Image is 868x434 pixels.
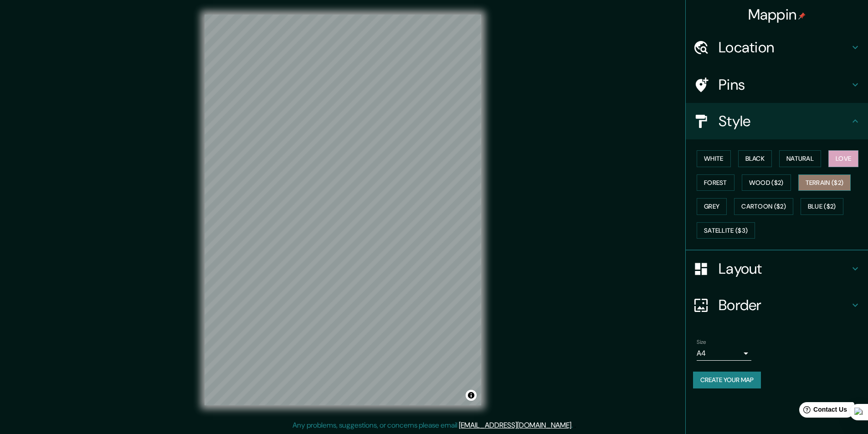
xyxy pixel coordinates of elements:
[719,260,850,278] h4: Layout
[801,198,843,215] button: Blue ($2)
[734,198,793,215] button: Cartoon ($2)
[466,390,477,401] button: Toggle attribution
[293,420,573,431] p: Any problems, suggestions, or concerns please email .
[686,250,868,287] div: Layout
[573,420,574,431] div: .
[719,38,850,56] h4: Location
[686,103,868,139] div: Style
[719,296,850,314] h4: Border
[697,222,755,239] button: Satellite ($3)
[459,420,571,430] a: [EMAIL_ADDRESS][DOMAIN_NAME]
[686,287,868,323] div: Border
[686,29,868,66] div: Location
[686,66,868,103] div: Pins
[697,174,734,191] button: Forest
[697,150,731,167] button: White
[205,15,481,405] canvas: Map
[748,5,806,24] h4: Mappin
[787,398,858,424] iframe: Help widget launcher
[574,420,576,431] div: .
[719,112,850,130] h4: Style
[697,338,706,346] label: Size
[719,76,850,94] h4: Pins
[779,150,821,167] button: Natural
[798,174,851,191] button: Terrain ($2)
[693,372,761,388] button: Create your map
[742,174,791,191] button: Wood ($2)
[798,12,806,20] img: pin-icon.png
[697,346,751,361] div: A4
[697,198,727,215] button: Grey
[738,150,772,167] button: Black
[828,150,858,167] button: Love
